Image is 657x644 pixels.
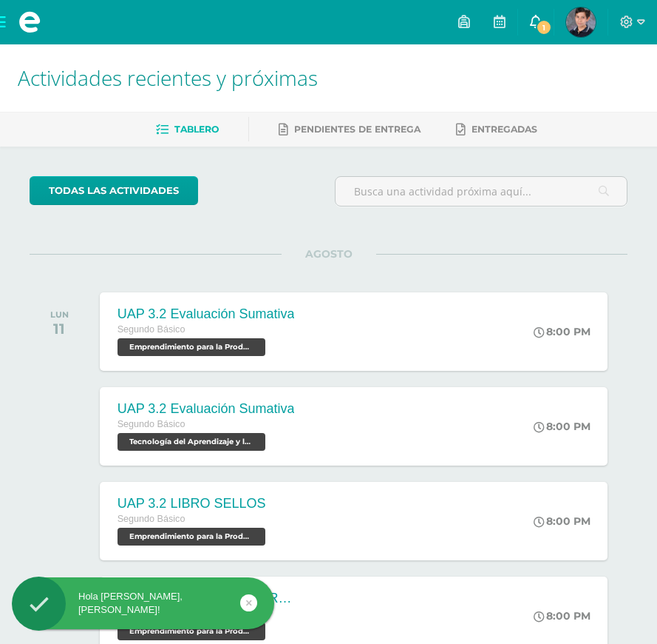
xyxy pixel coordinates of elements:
[118,514,185,524] span: Segundo Básico
[50,309,69,320] div: LUN
[118,306,295,322] div: UAP 3.2 Evaluación Sumativa
[156,118,219,141] a: Tablero
[536,19,552,36] span: 1
[118,528,265,546] span: Emprendimiento para la Productividad y Robótica 'C'
[456,118,537,141] a: Entregadas
[118,496,269,511] div: UAP 3.2 LIBRO SELLOS
[282,247,376,261] span: AGOSTO
[118,401,295,417] div: UAP 3.2 Evaluación Sumativa
[30,176,198,205] a: todas las Actividades
[279,118,421,141] a: Pendientes de entrega
[534,325,590,338] div: 8:00 PM
[12,590,274,617] div: Hola [PERSON_NAME], [PERSON_NAME]!
[174,124,219,135] span: Tablero
[566,7,596,37] img: 8dd2d0fcd01dfc2dc1e88ed167c87bd1.png
[118,324,185,335] span: Segundo Básico
[534,609,590,623] div: 8:00 PM
[18,64,318,92] span: Actividades recientes y próximas
[118,419,185,429] span: Segundo Básico
[336,177,627,206] input: Busca una actividad próxima aquí...
[294,124,421,135] span: Pendientes de entrega
[534,514,590,528] div: 8:00 PM
[472,124,537,135] span: Entregadas
[50,320,69,338] div: 11
[118,338,265,356] span: Emprendimiento para la Productividad y Robótica 'C'
[534,420,590,433] div: 8:00 PM
[118,433,265,451] span: Tecnología del Aprendizaje y la Comunicación 'C'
